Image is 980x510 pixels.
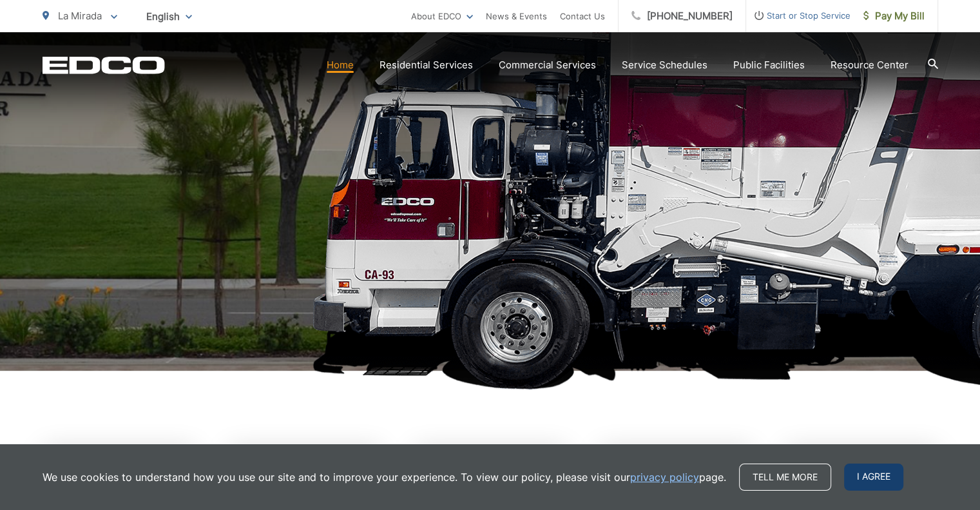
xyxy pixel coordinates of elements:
span: English [137,5,202,28]
a: Residential Services [380,57,473,73]
span: I agree [844,464,903,491]
a: Resource Center [831,57,908,73]
p: We use cookies to understand how you use our site and to improve your experience. To view our pol... [43,469,726,485]
a: Home [327,57,354,73]
a: News & Events [486,8,547,24]
span: La Mirada [58,10,102,22]
a: Commercial Services [499,57,596,73]
a: EDCD logo. Return to the homepage. [43,56,165,74]
a: About EDCO [411,8,473,24]
a: Tell me more [739,464,831,491]
a: privacy policy [630,469,699,485]
a: Contact Us [560,8,605,24]
a: Service Schedules [622,57,707,73]
a: Public Facilities [733,57,805,73]
span: Pay My Bill [863,8,925,24]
